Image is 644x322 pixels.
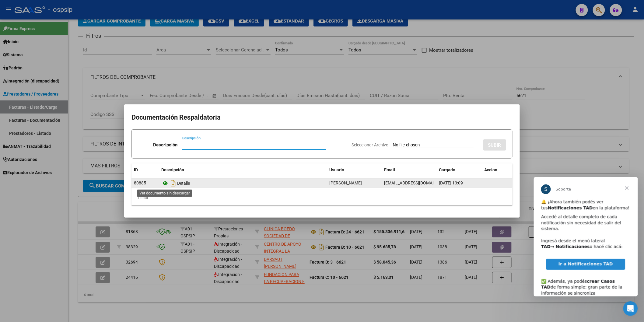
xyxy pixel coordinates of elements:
div: Detalle [161,178,324,188]
span: Email [384,167,395,172]
p: Descripción [153,142,177,149]
span: Accion [485,167,498,172]
span: [EMAIL_ADDRESS][DOMAIN_NAME] [384,180,452,185]
div: 1 total [131,190,513,205]
span: [PERSON_NAME] [329,180,362,185]
datatable-header-cell: Accion [482,163,513,177]
button: SUBIR [483,139,506,151]
span: 80885 [134,180,146,185]
iframe: Intercom live chat [623,301,638,316]
datatable-header-cell: Cargado [436,163,482,177]
span: Usuario [329,167,344,172]
span: ID [134,167,138,172]
i: Descargar documento [169,178,177,188]
span: SUBIR [488,142,501,148]
iframe: Intercom live chat mensaje [534,177,638,296]
div: ✅ Además, ya podés de forma simple: gran parte de la información se sincroniza automáticamente y ... [8,95,96,137]
span: [DATE] 13:09 [439,180,463,185]
span: Cargado [439,167,455,172]
span: Descripción [161,167,184,172]
span: Seleccionar Archivo [352,142,388,147]
datatable-header-cell: ID [131,163,159,177]
datatable-header-cell: Descripción [159,163,327,177]
h2: Documentación Respaldatoria [131,112,513,123]
datatable-header-cell: Usuario [327,163,382,177]
datatable-header-cell: Email [382,163,436,177]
